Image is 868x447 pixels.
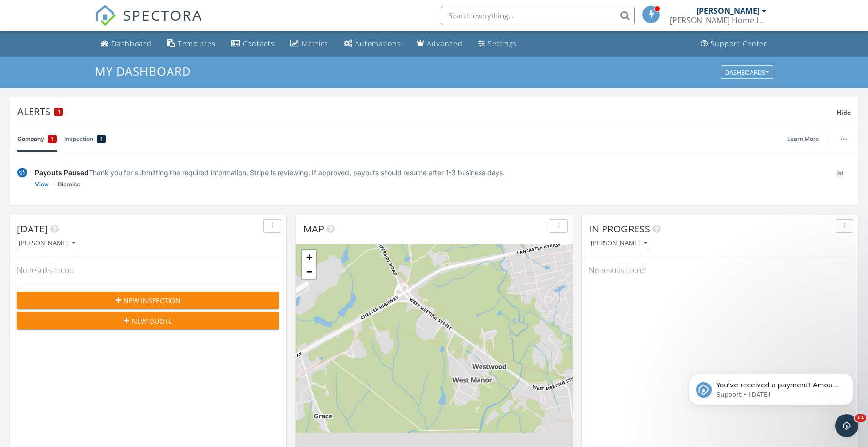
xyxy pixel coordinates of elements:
span: New Quote [132,316,172,326]
span: In Progress [589,222,650,235]
div: Thank you for submitting the required information. Stripe is reviewing. If approved, payouts shou... [35,168,821,178]
a: Zoom out [302,264,316,279]
a: Inspection [64,126,106,152]
span: 1 [100,134,103,144]
div: No results found [10,257,286,283]
button: Dashboards [721,65,773,79]
a: Zoom in [302,250,316,264]
div: Contacts [243,39,275,48]
a: Learn More [787,134,825,144]
div: Alerts [17,105,837,118]
input: Search everything... [441,6,635,25]
iframe: Intercom live chat [835,414,858,437]
a: Company [17,126,57,152]
a: View [35,180,49,189]
span: You've received a payment! Amount $375.00 Fee $10.61 Net $364.39 Transaction # pi_3S4B52K7snlDGpR... [42,28,167,142]
div: [PERSON_NAME] [697,6,759,15]
button: [PERSON_NAME] [589,237,649,250]
img: ellipsis-632cfdd7c38ec3a7d453.svg [840,138,847,140]
span: New Inspection [124,295,181,306]
span: 11 [855,414,866,422]
a: Support Center [697,35,771,53]
div: Templates [178,39,216,48]
div: [PERSON_NAME] [591,240,647,247]
div: Automations [355,39,401,48]
img: The Best Home Inspection Software - Spectora [95,5,116,26]
a: Metrics [286,35,332,53]
div: Advanced [427,39,463,48]
iframe: Intercom notifications message [674,353,868,421]
a: Dismiss [58,180,80,189]
span: Hide [837,108,851,117]
div: Watts Home Inspections of South Carolina [670,15,767,25]
div: Dashboards [725,69,769,76]
div: 9d [829,168,851,189]
span: Map [303,222,324,235]
button: New Quote [17,312,279,329]
a: Contacts [227,35,279,53]
span: 1 [58,108,60,115]
a: SPECTORA [95,13,202,33]
a: Advanced [413,35,466,53]
div: Dashboard [111,39,152,48]
div: Support Center [711,39,767,48]
span: My Dashboard [95,63,191,79]
div: [PERSON_NAME] [19,240,75,247]
a: Templates [163,35,219,53]
button: [PERSON_NAME] [17,237,77,250]
span: [DATE] [17,222,48,235]
a: Settings [474,35,521,53]
div: No results found [582,257,858,283]
img: under-review-2fe708636b114a7f4b8d.svg [17,168,27,178]
p: Message from Support, sent 3w ago [42,37,167,46]
a: Dashboard [97,35,155,53]
span: SPECTORA [123,5,202,25]
a: Automations (Basic) [340,35,405,53]
span: 1 [51,134,54,144]
div: Settings [488,39,517,48]
div: Metrics [302,39,328,48]
button: New Inspection [17,292,279,309]
span: Payouts Paused [35,169,89,177]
